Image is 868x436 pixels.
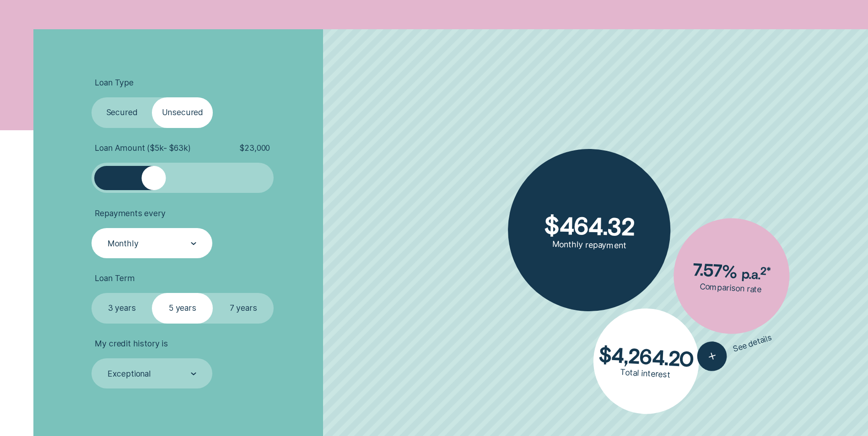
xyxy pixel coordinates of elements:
[152,97,213,128] label: Unsecured
[95,208,165,218] span: Repayments every
[152,293,213,323] label: 5 years
[92,293,152,323] label: 3 years
[95,78,133,88] span: Loan Type
[95,273,135,283] span: Loan Term
[213,293,274,323] label: 7 years
[693,323,776,375] button: See details
[92,97,152,128] label: Secured
[732,332,773,354] span: See details
[108,239,139,249] div: Monthly
[95,143,190,153] span: Loan Amount ( $5k - $63k )
[239,143,270,153] span: $ 23,000
[108,369,151,379] div: Exceptional
[95,339,167,349] span: My credit history is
